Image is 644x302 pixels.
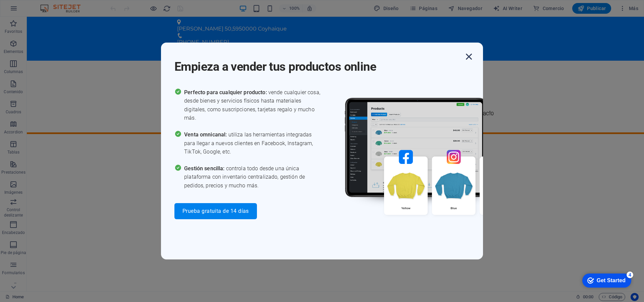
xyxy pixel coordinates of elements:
button: Prueba gratuita de 14 días [174,203,257,219]
span: controla todo desde una única plataforma con inventario centralizado, gestión de pedidos, precios... [184,164,322,190]
span: vende cualquier cosa, desde bienes y servicios físicos hasta materiales digitales, como suscripci... [184,88,322,122]
img: promo_image.png [334,88,535,235]
span: Perfecto para cualquier producto: [184,89,268,96]
span: Venta omnicanal: [184,131,228,138]
div: 4 [50,1,56,8]
h1: Empieza a vender tus productos online [174,51,463,75]
div: Get Started [20,7,49,13]
span: Gestión sencilla: [184,165,226,172]
div: Get Started 4 items remaining, 20% complete [5,3,54,17]
span: utiliza las herramientas integradas para llegar a nuevos clientes en Facebook, Instagram, TikTok,... [184,130,322,156]
span: Prueba gratuita de 14 días [182,208,249,214]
